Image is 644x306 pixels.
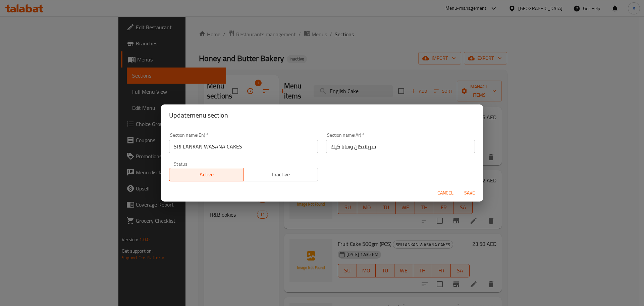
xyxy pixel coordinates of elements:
[172,170,241,179] span: Active
[459,187,480,199] button: Save
[244,168,318,181] button: Inactive
[169,168,244,181] button: Active
[247,170,316,179] span: Inactive
[435,187,456,199] button: Cancel
[326,140,475,153] input: Please enter section name(ar)
[169,140,318,153] input: Please enter section name(en)
[169,110,475,121] h2: Update menu section
[437,189,453,197] span: Cancel
[462,189,478,197] span: Save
